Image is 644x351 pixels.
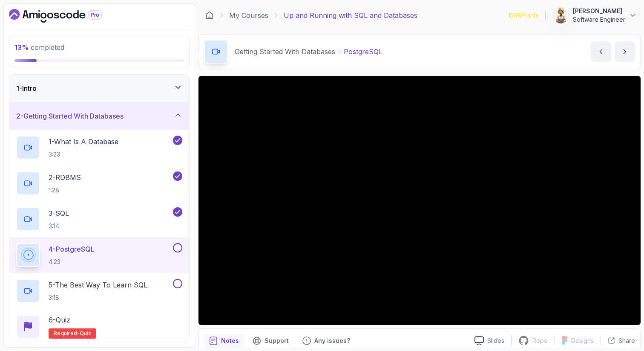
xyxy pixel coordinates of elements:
button: Share [601,336,635,345]
button: 3-SQL3:14 [16,207,182,231]
span: quiz [80,330,91,337]
p: Designs [571,336,594,345]
p: 6 - Quiz [49,315,70,325]
p: [PERSON_NAME] [573,7,625,15]
a: Dashboard [205,11,214,20]
h3: 2 - Getting Started With Databases [16,111,124,121]
span: 13 % [14,43,29,52]
p: 3:14 [49,222,69,230]
button: next content [615,41,635,62]
button: 6-QuizRequired-quiz [16,315,182,339]
button: user profile image[PERSON_NAME]Software Engineer [552,7,637,24]
p: 2 - RDBMS [49,172,81,183]
p: 3:18 [49,293,147,302]
p: 4 - PostgreSQL [49,244,95,254]
span: Required- [54,330,80,337]
button: 1-Intro [9,75,189,102]
button: 5-The Best Way To Learn SQL3:18 [16,279,182,303]
p: 1:28 [49,186,81,194]
img: user profile image [553,7,569,23]
p: Any issues? [314,336,350,345]
p: Software Engineer [573,15,625,24]
button: Feedback button [297,334,355,348]
p: Getting Started With Databases [235,46,335,57]
p: Share [618,336,635,345]
p: 3:23 [49,150,118,159]
p: 4:23 [49,258,95,266]
button: 2-RDBMS1:28 [16,171,182,195]
button: 2-Getting Started With Databases [9,102,189,130]
p: Support [264,336,289,345]
button: notes button [204,334,244,348]
button: Support button [247,334,294,348]
p: Notes [221,336,239,345]
button: previous content [591,41,611,62]
button: 1-What Is A Database3:23 [16,136,182,160]
p: 1 - What Is A Database [49,136,118,147]
p: 3 - SQL [49,208,69,218]
a: Slides [468,336,511,345]
p: Up and Running with SQL and Databases [284,10,417,20]
button: 4-PostgreSQL4:23 [16,243,182,267]
a: Dashboard [9,9,121,23]
p: 1508 Points [508,11,538,20]
iframe: 4 - PostgreSQL [198,76,641,325]
p: PostgreSQL [344,46,382,57]
a: My Courses [229,10,268,20]
p: Slides [487,336,504,345]
span: completed [14,43,64,52]
p: Repo [532,336,548,345]
h3: 1 - Intro [16,83,37,93]
p: 5 - The Best Way To Learn SQL [49,280,147,290]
